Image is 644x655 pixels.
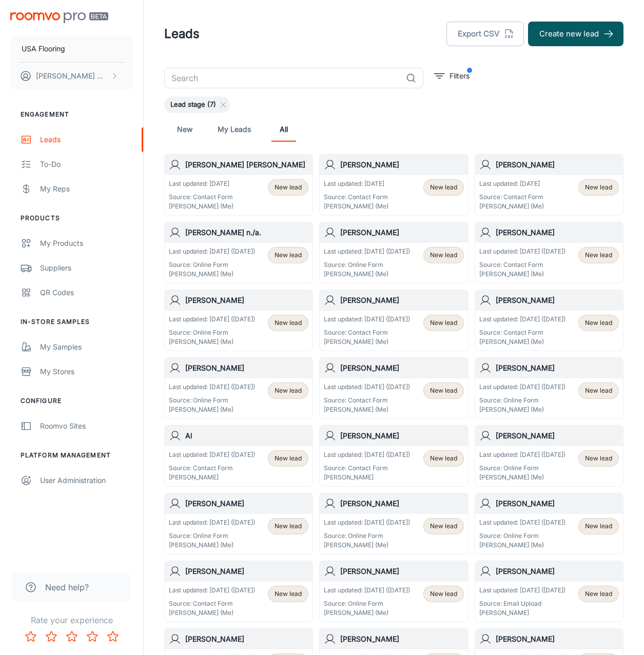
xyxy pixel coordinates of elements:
button: filter [432,68,472,84]
p: Source: Contact Form [324,328,410,337]
p: Last updated: [DATE] ([DATE]) [479,247,565,256]
p: Source: Contact Form [169,192,233,202]
span: New lead [275,522,302,531]
p: [PERSON_NAME] (Me) [479,202,544,211]
p: [PERSON_NAME] (Me) [324,337,410,346]
button: Rate 3 star [62,626,82,647]
h6: Al [185,430,308,441]
button: [PERSON_NAME] Worthington [10,63,133,89]
span: New lead [585,251,612,260]
div: QR Codes [40,287,133,298]
p: [PERSON_NAME] (Me) [169,541,255,550]
p: [PERSON_NAME] (Me) [479,541,565,550]
button: USA Flooring [10,35,133,62]
a: AlLast updated: [DATE] ([DATE])Source: Contact Form[PERSON_NAME]New lead [164,425,313,487]
h1: Leads [164,25,200,43]
p: Last updated: [DATE] ([DATE]) [324,247,410,256]
span: Lead stage (7) [164,100,222,110]
p: Source: Online Form [169,531,255,541]
p: Source: Contact Form [324,464,410,473]
span: New lead [430,522,457,531]
h6: [PERSON_NAME] [340,159,463,170]
button: Rate 2 star [41,626,62,647]
span: New lead [585,386,612,395]
a: [PERSON_NAME]Last updated: [DATE] ([DATE])Source: Online Form[PERSON_NAME] (Me)New lead [475,425,623,487]
p: Last updated: [DATE] ([DATE]) [169,518,255,527]
p: Filters [450,70,470,82]
span: New lead [585,589,612,599]
a: [PERSON_NAME]Last updated: [DATE] ([DATE])Source: Contact Form[PERSON_NAME] (Me)New lead [475,290,623,351]
p: Last updated: [DATE] [324,179,388,188]
p: Rate your experience [8,614,135,626]
span: New lead [430,251,457,260]
div: To-do [40,159,133,170]
div: My Reps [40,183,133,195]
button: Rate 4 star [82,626,103,647]
div: My Samples [40,341,133,353]
h6: [PERSON_NAME] [340,295,463,306]
p: Last updated: [DATE] ([DATE]) [479,382,565,392]
p: Source: Online Form [169,328,255,337]
a: [PERSON_NAME]Last updated: [DATE] ([DATE])Source: Contact Form[PERSON_NAME] (Me)New lead [319,357,468,419]
button: Export CSV [446,22,524,46]
span: New lead [275,183,302,192]
p: [PERSON_NAME] (Me) [324,405,410,414]
h6: [PERSON_NAME] [185,362,308,374]
p: [PERSON_NAME] (Me) [169,269,255,279]
span: New lead [585,522,612,531]
p: Source: Online Form [479,531,565,541]
h6: [PERSON_NAME] [496,227,619,238]
a: [PERSON_NAME]Last updated: [DATE] ([DATE])Source: Contact Form[PERSON_NAME] (Me)New lead [319,290,468,351]
h6: [PERSON_NAME] [496,362,619,374]
h6: [PERSON_NAME] [340,362,463,374]
div: Leads [40,134,133,145]
p: Last updated: [DATE] [169,179,233,188]
a: [PERSON_NAME]Last updated: [DATE] ([DATE])Source: Online Form[PERSON_NAME] (Me)New lead [319,493,468,554]
h6: [PERSON_NAME] [340,566,463,577]
p: Last updated: [DATE] ([DATE]) [169,450,255,459]
h6: [PERSON_NAME] [496,159,619,170]
p: Source: Contact Form [479,328,565,337]
p: [PERSON_NAME] (Me) [169,405,255,414]
p: [PERSON_NAME] [324,473,410,482]
span: New lead [275,454,302,463]
p: Last updated: [DATE] ([DATE]) [479,518,565,527]
p: [PERSON_NAME] (Me) [479,269,565,279]
h6: [PERSON_NAME] [340,430,463,441]
p: [PERSON_NAME] (Me) [169,608,255,618]
p: Last updated: [DATE] ([DATE]) [169,315,255,324]
p: Last updated: [DATE] ([DATE]) [169,382,255,392]
input: Search [164,68,402,88]
div: My Stores [40,366,133,377]
a: [PERSON_NAME]Last updated: [DATE] ([DATE])Source: Online Form[PERSON_NAME] (Me)New lead [164,357,313,419]
p: Last updated: [DATE] ([DATE]) [324,450,410,459]
p: Source: Online Form [324,531,410,541]
h6: [PERSON_NAME] n./a. [185,227,308,238]
span: New lead [430,318,457,327]
a: My Leads [218,117,251,142]
p: [PERSON_NAME] (Me) [169,337,255,346]
span: New lead [430,386,457,395]
p: Last updated: [DATE] ([DATE]) [324,382,410,392]
p: [PERSON_NAME] [169,473,255,482]
p: [PERSON_NAME] (Me) [324,541,410,550]
span: New lead [275,318,302,327]
p: Source: Contact Form [479,192,544,202]
div: My Products [40,238,133,249]
span: New lead [585,318,612,327]
h6: [PERSON_NAME] [340,227,463,238]
h6: [PERSON_NAME] [496,566,619,577]
span: New lead [430,183,457,192]
p: [PERSON_NAME] (Me) [479,405,565,414]
span: New lead [275,589,302,599]
p: Source: Online Form [324,260,410,269]
p: Last updated: [DATE] ([DATE]) [169,247,255,256]
span: Need help? [45,581,89,593]
h6: [PERSON_NAME] [496,295,619,306]
h6: [PERSON_NAME] [185,633,308,645]
a: [PERSON_NAME]Last updated: [DATE] ([DATE])Source: Online Form[PERSON_NAME] (Me)New lead [164,290,313,351]
a: [PERSON_NAME]Last updated: [DATE] ([DATE])Source: Online Form[PERSON_NAME] (Me)New lead [319,561,468,622]
span: New lead [585,183,612,192]
div: Roomvo Sites [40,420,133,432]
span: New lead [585,454,612,463]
